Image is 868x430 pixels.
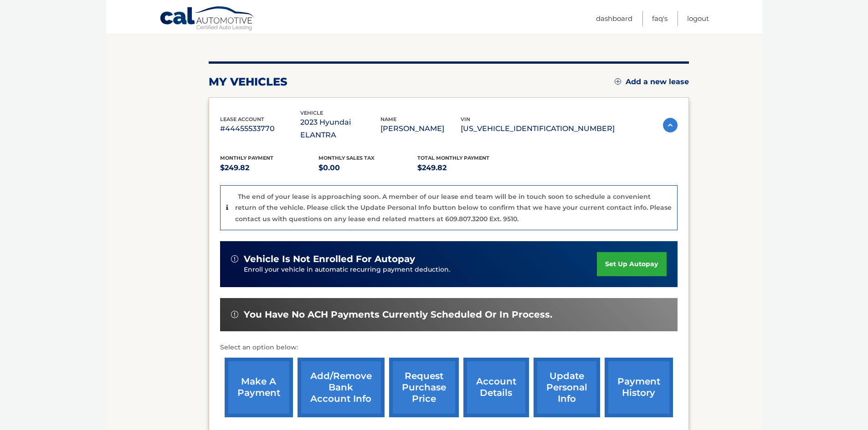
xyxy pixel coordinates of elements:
[380,122,461,135] p: [PERSON_NAME]
[615,77,689,86] a: Add a new lease
[389,358,459,417] a: request purchase price
[235,192,672,223] p: The end of your lease is approaching soon. A member of our lease end team will be in touch soon t...
[687,11,709,26] a: Logout
[596,11,632,26] a: Dashboard
[615,78,621,85] img: add.svg
[417,155,489,161] span: Total Monthly Payment
[231,311,238,318] img: alert-white.svg
[244,265,597,275] p: Enroll your vehicle in automatic recurring payment deduction.
[300,116,380,142] p: 2023 Hyundai ELANTRA
[534,358,600,417] a: update personal info
[220,122,300,135] p: #44455533770
[220,342,678,353] p: Select an option below:
[220,155,273,161] span: Monthly Payment
[318,162,417,174] p: $0.00
[597,252,666,276] a: set up autopay
[231,255,238,263] img: alert-white.svg
[417,162,516,174] p: $249.82
[652,11,668,26] a: FAQ's
[298,358,385,417] a: Add/Remove bank account info
[209,75,288,89] h2: my vehicles
[380,116,396,122] span: name
[318,155,375,161] span: Monthly sales Tax
[461,116,470,122] span: vin
[300,110,323,116] span: vehicle
[663,118,678,132] img: accordion-active.svg
[159,6,255,32] a: Cal Automotive
[461,122,615,135] p: [US_VEHICLE_IDENTIFICATION_NUMBER]
[244,309,552,320] span: You have no ACH payments currently scheduled or in process.
[220,162,319,174] p: $249.82
[605,358,673,417] a: payment history
[225,358,293,417] a: make a payment
[244,253,415,265] span: vehicle is not enrolled for autopay
[220,116,264,122] span: lease account
[463,358,529,417] a: account details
